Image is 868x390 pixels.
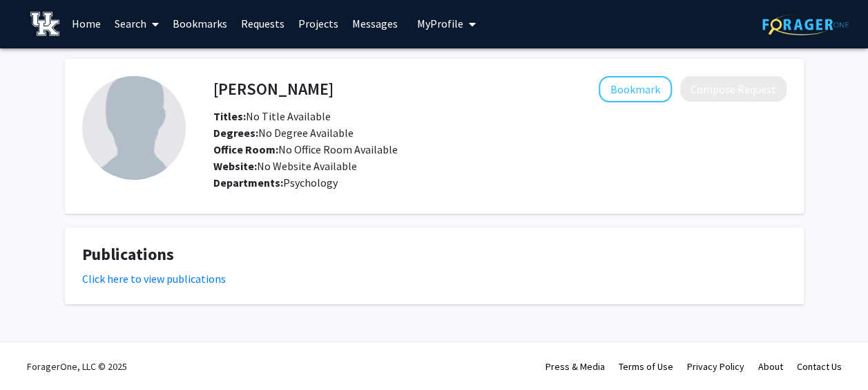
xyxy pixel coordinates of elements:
[758,360,783,373] a: About
[619,360,673,373] a: Terms of Use
[417,17,463,30] span: My Profile
[10,328,59,380] iframe: Chat
[213,76,334,102] h4: [PERSON_NAME]
[213,142,278,156] b: Office Room:
[213,176,283,189] b: Departments:
[213,159,257,173] b: Website:
[213,109,331,123] span: No Title Available
[82,245,787,265] h4: Publications
[797,360,842,373] a: Contact Us
[762,14,849,35] img: ForagerOne Logo
[82,76,186,180] img: Profile Picture
[213,126,354,140] span: No Degree Available
[213,159,357,173] span: No Website Available
[680,76,787,102] button: Compose Request to Megan Davis
[546,360,605,373] a: Press & Media
[213,142,398,156] span: No Office Room Available
[283,176,338,189] span: Psychology
[599,76,672,102] button: Add Megan Davis to Bookmarks
[687,360,744,373] a: Privacy Policy
[82,272,226,286] a: Click here to view publications
[30,12,60,36] img: University of Kentucky Logo
[213,126,258,140] b: Degrees:
[213,109,246,123] b: Titles:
